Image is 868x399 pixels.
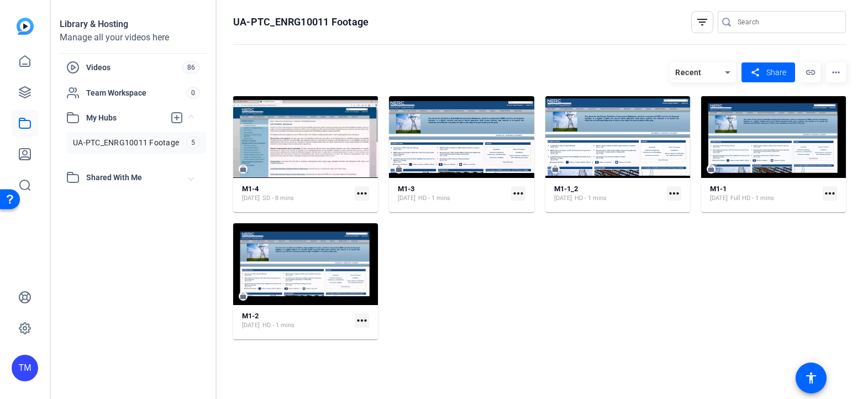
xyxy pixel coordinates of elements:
h1: UA-PTC_ENRG10011 Footage [233,15,369,29]
mat-icon: accessibility [804,371,818,385]
span: Recent [675,68,702,77]
span: 5 [186,136,200,149]
input: Search [738,15,837,29]
div: Library & Hosting [60,18,207,31]
strong: M1-1_2 [554,185,578,193]
span: 86 [182,61,200,73]
img: blue-gradient.svg [17,18,34,35]
a: M1-4[DATE]SD - 8 mins [242,185,350,203]
strong: M1-4 [242,185,259,193]
button: Share [741,62,795,82]
mat-icon: more_horiz [355,313,369,328]
span: HD - 1 mins [418,194,450,203]
mat-expansion-panel-header: Shared With Me [60,166,207,188]
span: Videos [86,62,182,73]
span: UA-PTC_ENRG10011 Footage [73,137,179,148]
strong: M1-1 [710,185,727,193]
mat-icon: more_horiz [826,62,846,82]
span: Full HD - 1 mins [730,194,774,203]
strong: M1-3 [398,185,414,193]
span: 0 [186,87,200,99]
span: My Hubs [86,112,165,124]
div: TM [12,355,38,381]
mat-icon: more_horiz [667,186,681,201]
div: Manage all your videos here [60,31,207,44]
mat-icon: more_horiz [355,186,369,201]
span: [DATE] [554,194,572,203]
mat-icon: share [748,65,762,80]
a: UA-PTC_ENRG10011 Footage5 [66,132,207,154]
span: SD - 8 mins [262,194,294,203]
span: [DATE] [398,194,415,203]
span: [DATE] [710,194,728,203]
span: Team Workspace [86,87,186,98]
span: [DATE] [242,194,260,203]
div: My Hubs [60,129,207,166]
a: M1-1[DATE]Full HD - 1 mins [710,185,818,203]
a: M1-1_2[DATE]HD - 1 mins [554,185,662,203]
a: M1-3[DATE]HD - 1 mins [398,185,506,203]
mat-icon: link [801,62,820,82]
mat-icon: more_horiz [823,186,837,201]
strong: M1-2 [242,312,259,320]
span: HD - 1 mins [575,194,607,203]
span: Share [766,67,786,78]
mat-icon: more_horiz [511,186,525,201]
mat-expansion-panel-header: My Hubs [60,107,207,129]
mat-icon: filter_list [696,15,709,29]
span: [DATE] [242,321,260,330]
a: M1-2[DATE]HD - 1 mins [242,312,350,330]
span: Shared With Me [86,172,189,183]
span: HD - 1 mins [262,321,294,330]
